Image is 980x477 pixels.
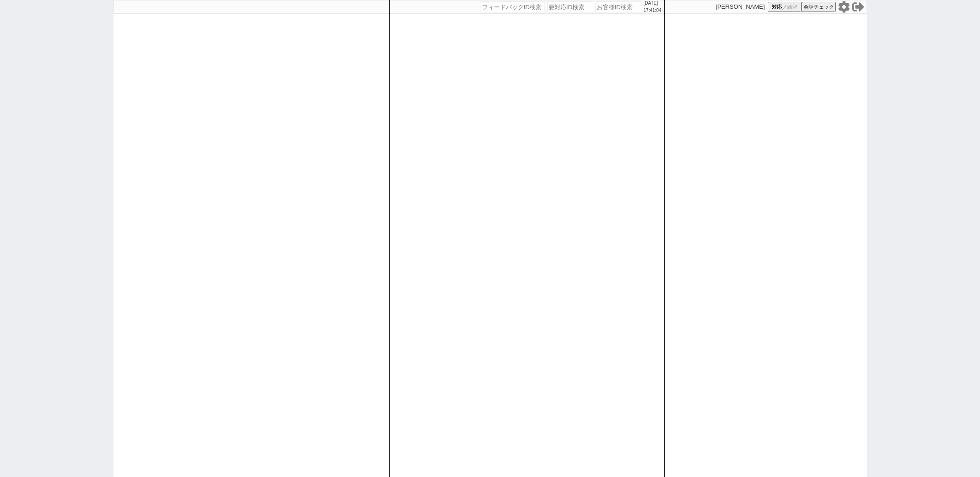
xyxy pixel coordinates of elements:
p: [PERSON_NAME] [716,3,765,11]
span: 練習 [787,4,797,11]
span: 会話チェック [804,4,834,11]
input: 要対応ID検索 [547,1,593,12]
p: 17:41:04 [644,7,662,14]
button: 対応／練習 [768,2,802,12]
input: フィードバックID検索 [481,1,545,12]
span: 対応 [772,4,782,11]
input: お客様ID検索 [595,1,641,12]
button: 会話チェック [802,2,836,12]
